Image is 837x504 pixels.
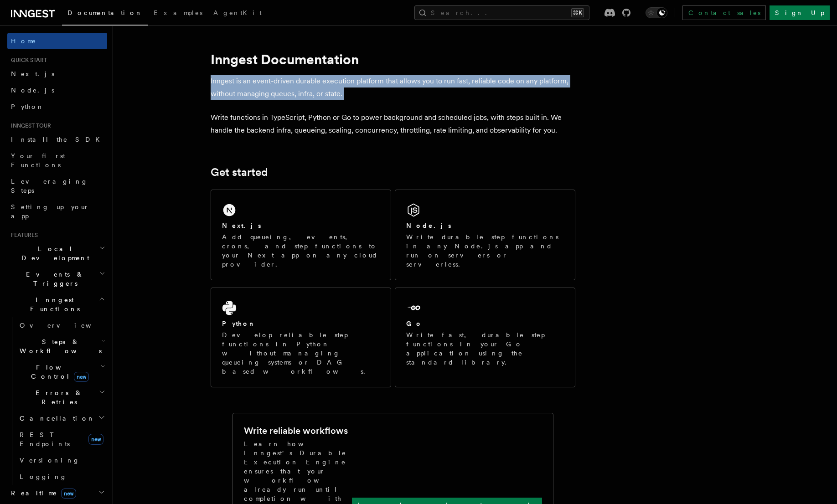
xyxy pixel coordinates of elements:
p: Write functions in TypeScript, Python or Go to power background and scheduled jobs, with steps bu... [211,111,575,137]
a: Node.js [7,82,107,98]
button: Inngest Functions [7,292,107,317]
p: Write fast, durable step functions in your Go application using the standard library. [406,330,564,367]
button: Toggle dark mode [646,7,667,18]
a: AgentKit [208,3,267,25]
span: AgentKit [213,9,262,16]
span: Next.js [11,70,54,77]
span: Cancellation [16,414,95,423]
a: Logging [16,468,107,485]
span: Local Development [7,244,99,262]
span: Home [11,36,36,46]
a: Leveraging Steps [7,173,107,199]
button: Search...⌘K [414,5,589,20]
span: Python [11,103,44,110]
span: Features [7,231,38,239]
h2: Go [406,319,423,328]
a: Install the SDK [7,131,107,148]
span: Overview [20,322,114,329]
a: Contact sales [682,5,766,20]
a: Next.js [7,66,107,82]
span: new [88,434,103,445]
span: Leveraging Steps [11,178,88,194]
p: Add queueing, events, crons, and step functions to your Next app on any cloud provider. [222,232,380,269]
a: Setting up your app [7,199,107,224]
a: Home [7,33,107,49]
p: Write durable step functions in any Node.js app and run on servers or serverless. [406,232,564,269]
span: new [74,372,89,382]
span: Events & Triggers [7,270,99,288]
span: new [61,489,76,499]
button: Steps & Workflows [16,334,107,359]
span: Inngest Functions [7,295,98,314]
button: Cancellation [16,410,107,427]
a: Your first Functions [7,148,107,173]
h1: Inngest Documentation [211,51,575,67]
a: GoWrite fast, durable step functions in your Go application using the standard library. [395,288,575,387]
span: Quick start [7,57,47,64]
span: Realtime [7,489,76,498]
span: Examples [154,9,202,16]
span: Errors & Retries [16,388,99,406]
a: Node.jsWrite durable step functions in any Node.js app and run on servers or serverless. [395,190,575,280]
button: Events & Triggers [7,266,107,292]
h2: Next.js [222,221,261,230]
a: Examples [148,3,208,25]
a: Get started [211,166,268,179]
span: Install the SDK [11,136,105,143]
p: Inngest is an event-driven durable execution platform that allows you to run fast, reliable code ... [211,75,575,100]
a: Sign Up [770,5,830,20]
button: Realtimenew [7,485,107,501]
span: Steps & Workflows [16,337,102,355]
a: Next.jsAdd queueing, events, crons, and step functions to your Next app on any cloud provider. [211,190,391,280]
span: Flow Control [16,363,100,381]
span: Logging [20,473,67,480]
p: Develop reliable step functions in Python without managing queueing systems or DAG based workflows. [222,330,380,376]
span: Inngest tour [7,122,51,129]
a: Overview [16,317,107,334]
span: Documentation [67,9,143,16]
button: Local Development [7,241,107,266]
a: PythonDevelop reliable step functions in Python without managing queueing systems or DAG based wo... [211,288,391,387]
span: Versioning [20,457,80,464]
span: Node.js [11,87,54,94]
a: Documentation [62,3,148,26]
h2: Node.js [406,221,451,230]
span: Setting up your app [11,203,89,220]
a: Python [7,98,107,115]
span: Your first Functions [11,152,65,169]
a: REST Endpointsnew [16,427,107,452]
button: Flow Controlnew [16,359,107,385]
kbd: ⌘K [571,8,584,17]
span: REST Endpoints [20,431,70,447]
div: Inngest Functions [7,317,107,485]
h2: Python [222,319,256,328]
button: Errors & Retries [16,385,107,410]
h2: Write reliable workflows [244,424,348,437]
a: Versioning [16,452,107,468]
